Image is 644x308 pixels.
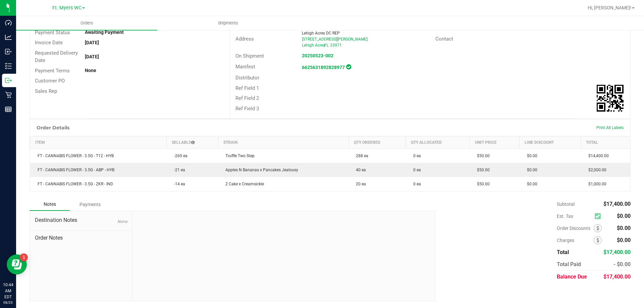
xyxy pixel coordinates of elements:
span: 288 ea [353,153,368,158]
span: $17,400.00 [603,249,631,255]
qrcode: 11354942 [597,85,624,112]
span: Contact [435,36,453,42]
a: Shipments [157,16,299,30]
p: 10:44 AM EDT [3,282,13,300]
inline-svg: Analytics [5,34,12,41]
p: 08/23 [3,300,13,305]
strong: [DATE] [85,54,99,59]
span: In Sync [346,63,351,70]
span: Orders [71,20,102,26]
th: Line Discount [520,136,581,149]
span: FT - CANNABIS FLOWER - 3.5G - ABP - HYB [34,168,114,172]
span: $2,000.00 [585,168,606,172]
span: Lehigh Acres [302,43,325,48]
inline-svg: Reports [5,106,12,113]
h1: Order Details [37,125,69,130]
span: 33971 [330,43,342,48]
iframe: Resource center [7,254,27,274]
inline-svg: Inbound [5,48,12,55]
span: Ref Field 1 [235,85,259,91]
iframe: Resource center unread badge [20,253,28,261]
span: Payment Status [35,29,70,36]
a: 6625631892828977 [302,65,345,70]
span: $17,400.00 [603,201,631,207]
span: On Shipment [235,53,264,59]
span: Calculate excise tax [595,212,604,221]
th: Strain [218,136,348,149]
span: -21 ea [171,168,185,172]
span: $17,400.00 [603,273,631,280]
a: 20250523-002 [302,53,333,58]
span: Hi, [PERSON_NAME]! [588,5,631,10]
span: Address [235,36,254,42]
span: Lehigh Acres DC REP [302,31,340,36]
th: Total [581,136,630,149]
strong: None [85,68,96,73]
span: FL [324,43,329,48]
span: Total Paid [557,261,581,267]
inline-svg: Retail [5,91,12,98]
strong: [DATE] [85,40,99,45]
span: Ref Field 3 [235,106,259,112]
span: $0.00 [524,168,537,172]
span: $50.00 [474,182,490,186]
th: Item [30,136,167,149]
span: $0.00 [617,237,631,243]
span: 20 ea [353,182,366,186]
span: $0.00 [524,182,537,186]
div: Payments [70,198,110,210]
span: Customer PO [35,78,65,84]
span: Apples N Bananas x Pancakes Jealousy [222,168,298,172]
span: $50.00 [474,153,490,158]
span: 0 ea [410,168,421,172]
span: 40 ea [353,168,366,172]
span: - $0.00 [613,261,631,267]
span: 0 ea [410,182,421,186]
span: Ft. Myers WC [52,5,82,11]
span: Sales Rep [35,88,57,94]
span: -269 ea [171,153,187,158]
span: Total [557,249,569,255]
th: Unit Price [470,136,520,149]
span: -14 ea [171,182,185,186]
span: Distributor [235,75,259,81]
span: $0.00 [524,153,537,158]
th: Qty Allocated [406,136,470,149]
span: Subtotal [557,201,575,207]
span: Order Discounts [557,226,594,231]
span: Manifest [235,64,255,70]
span: Ref Field 2 [235,95,259,101]
span: Destination Notes [35,216,127,224]
span: Z Cake x Creamsickle [222,182,264,186]
span: Payment Terms [35,68,70,74]
strong: Awaiting Payment [85,29,124,35]
span: Requested Delivery Date [35,50,78,64]
span: Truffle Two Step [222,153,255,158]
span: Charges [557,238,594,243]
span: Print All Labels [596,125,624,130]
span: [STREET_ADDRESS][PERSON_NAME] [302,37,368,42]
inline-svg: Dashboard [5,19,12,26]
span: Shipments [209,20,247,26]
span: None [117,219,127,224]
th: Sellable [167,136,218,149]
th: Qty Ordered [348,136,406,149]
span: , [324,43,324,48]
img: Scan me! [597,85,624,112]
a: Orders [16,16,157,30]
span: Balance Due [557,273,587,280]
span: Est. Tax [557,213,592,219]
inline-svg: Inventory [5,63,12,69]
span: Invoice Date [35,40,63,46]
span: 0 ea [410,153,421,158]
span: Order Notes [35,234,127,242]
span: FT - CANNABIS FLOWER - 3.5G - T12 - HYB [34,153,114,158]
span: $1,000.00 [585,182,606,186]
span: FT - CANNABIS FLOWER - 3.5G - ZKR - IND [34,182,113,186]
span: $0.00 [617,213,631,219]
span: $50.00 [474,168,490,172]
span: $0.00 [617,225,631,231]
